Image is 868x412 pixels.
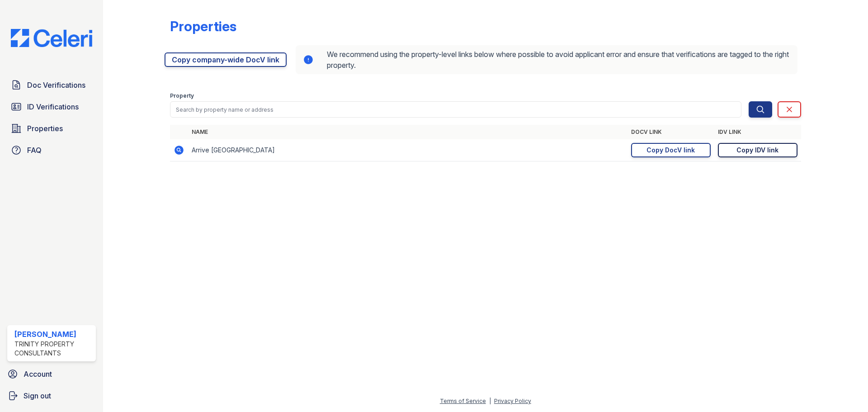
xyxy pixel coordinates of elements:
span: Account [24,369,52,379]
input: Search by property name or address [170,101,741,118]
a: Privacy Policy [494,398,531,404]
a: FAQ [7,141,96,159]
div: Properties [170,18,236,34]
a: Copy DocV link [631,143,711,157]
span: Doc Verifications [27,80,85,90]
div: We recommend using the property-level links below where possible to avoid applicant error and ens... [296,45,797,74]
div: Copy DocV link [646,146,695,155]
a: Properties [7,119,96,137]
div: [PERSON_NAME] [14,329,92,340]
a: Account [4,365,99,383]
a: Copy company-wide DocV link [165,52,287,67]
span: Properties [27,123,63,134]
a: Doc Verifications [7,76,96,94]
span: FAQ [27,145,42,156]
th: Name [188,125,627,139]
img: CE_Logo_Blue-a8612792a0a2168367f1c8372b55b34899dd931a85d93a1a3d3e32e68fde9ad4.png [4,29,99,47]
td: Arrive [GEOGRAPHIC_DATA] [188,139,627,161]
div: Copy IDV link [736,146,778,155]
div: | [489,398,491,404]
a: ID Verifications [7,98,96,116]
th: DocV Link [627,125,714,139]
a: Copy IDV link [718,143,797,157]
span: Sign out [24,390,51,401]
a: Sign out [4,387,99,405]
span: ID Verifications [27,101,79,112]
a: Terms of Service [440,398,486,404]
th: IDV Link [714,125,801,139]
div: Trinity Property Consultants [14,340,92,358]
label: Property [170,92,194,99]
